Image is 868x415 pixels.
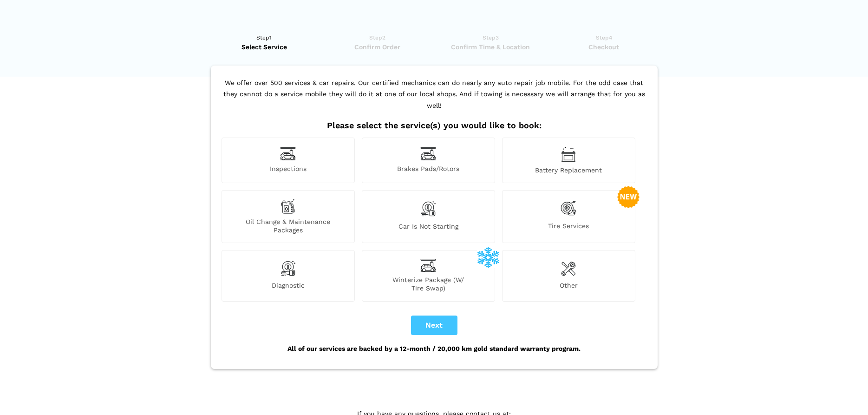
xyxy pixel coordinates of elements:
span: Winterize Package (W/ Tire Swap) [362,276,495,292]
a: Step1 [211,33,318,52]
span: Other [503,281,635,292]
span: Tire Services [503,222,635,234]
a: Step3 [437,33,544,52]
span: Inspections [222,165,354,174]
button: Next [411,316,457,335]
p: We offer over 500 services & car repairs. Our certified mechanics can do nearly any auto repair j... [219,77,649,121]
span: Car is not starting [362,222,495,234]
a: Step2 [324,33,431,52]
span: Brakes Pads/Rotors [362,165,495,174]
div: All of our services are backed by a 12-month / 20,000 km gold standard warranty program. [219,335,649,362]
span: Battery Replacement [503,166,635,174]
img: new-badge-2-48.png [617,186,640,208]
img: winterize-icon_1.png [477,246,499,268]
span: Diagnostic [222,281,354,292]
h2: Please select the service(s) you would like to book: [219,120,649,131]
span: Checkout [550,42,658,52]
span: Confirm Time & Location [437,42,544,52]
span: Confirm Order [324,42,431,52]
a: Step4 [550,33,658,52]
span: Select Service [211,42,318,52]
span: Oil Change & Maintenance Packages [222,217,354,234]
